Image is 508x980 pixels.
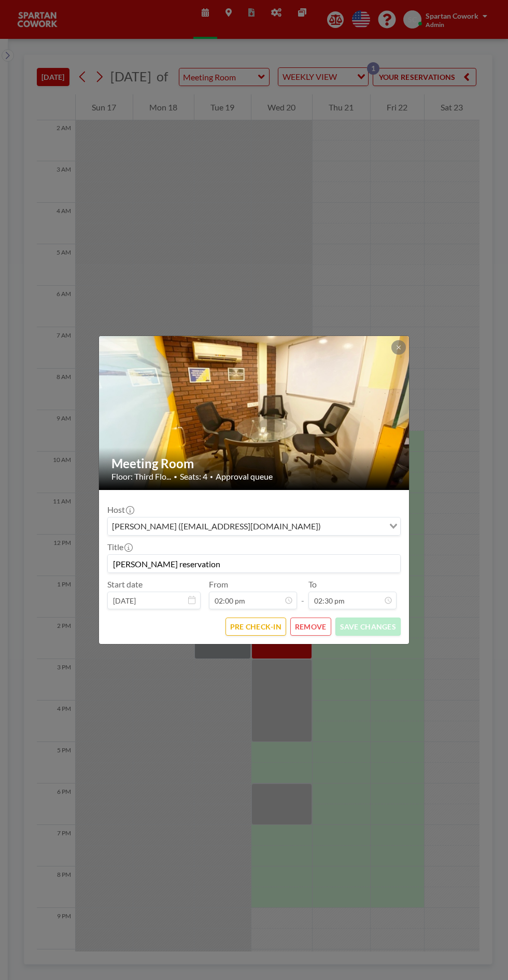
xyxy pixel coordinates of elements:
span: Seats: 4 [180,471,207,482]
input: (No title) [108,555,400,572]
div: Search for option [108,517,400,535]
img: 537.jpg [99,296,410,529]
label: Title [107,542,132,552]
input: Search for option [324,520,383,533]
span: [PERSON_NAME] ([EMAIL_ADDRESS][DOMAIN_NAME]) [110,520,323,533]
h2: Meeting Room [111,456,398,471]
label: From [209,579,228,590]
span: - [301,583,304,606]
label: Host [107,505,133,515]
span: Approval queue [216,471,273,482]
label: Start date [107,579,143,590]
span: • [174,473,177,481]
button: SAVE CHANGES [335,618,401,636]
span: • [210,473,213,480]
span: Floor: Third Flo... [111,471,171,482]
label: To [308,579,317,590]
button: PRE CHECK-IN [225,618,286,636]
button: REMOVE [290,618,331,636]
